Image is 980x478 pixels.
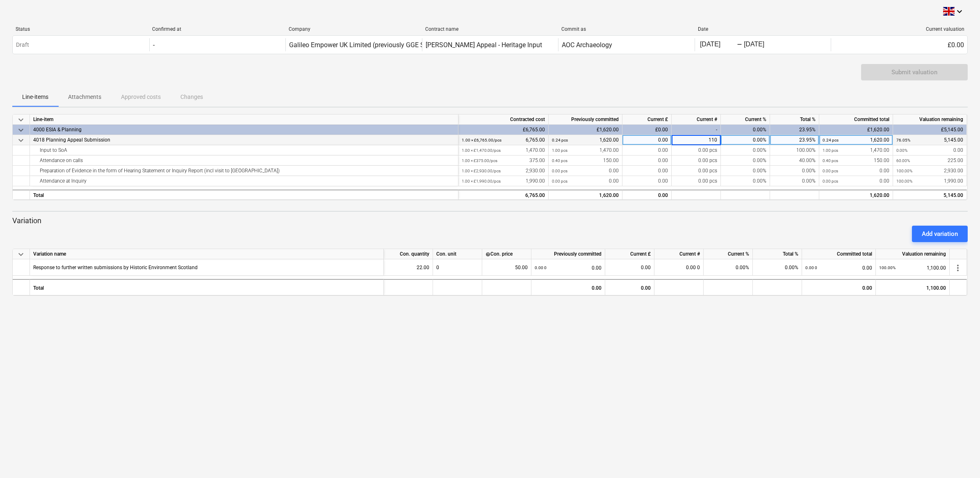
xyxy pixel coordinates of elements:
small: 0.00% [896,148,907,153]
div: 1,100.00 [879,259,946,276]
div: 5,145.00 [896,135,963,145]
span: keyboard_arrow_down [16,115,26,125]
div: 0.00 [622,156,672,166]
div: 0.00 [622,176,672,186]
div: £1,620.00 [819,125,893,135]
small: 1.00 pcs [823,148,838,153]
small: 100.00% [879,265,896,270]
span: keyboard_arrow_down [16,249,26,259]
div: 0.00% [721,125,770,135]
small: 0.00 pcs [552,179,567,183]
div: 0.00 0 [654,259,704,276]
div: 0.00 [805,259,872,276]
div: 40.00% [770,156,819,166]
div: 0.00 [531,279,605,295]
div: Con. quantity [384,249,433,259]
div: 1,990.00 [462,176,545,186]
div: Committed total [819,114,893,125]
div: 1,470.00 [552,145,619,156]
div: 0.00% [721,176,770,186]
div: 6,765.00 [462,135,545,145]
div: 0.00 [823,176,889,186]
div: Current % [721,114,770,125]
div: Total [30,190,458,200]
div: Add variation [922,229,958,239]
div: 1,620.00 [823,135,889,145]
small: 100.00% [896,169,912,173]
input: End Date [742,39,781,50]
div: 1,990.00 [896,176,963,186]
small: 1.00 × £2,930.00 / pcs [462,169,501,173]
div: Input to SoA [33,145,455,156]
div: [PERSON_NAME] Appeal - Heritage Input [426,41,542,49]
div: 0.00 [896,145,963,156]
div: Contracted cost [458,114,549,125]
small: 100.00% [896,179,912,183]
div: 0.00 [622,166,672,176]
div: 23.95% [770,125,819,135]
p: Variation [12,216,968,226]
div: 4000 ESIA & Planning [33,125,455,135]
i: keyboard_arrow_down [955,7,964,16]
div: £5,145.00 [893,125,967,135]
small: 0.40 pcs [823,158,838,163]
div: 0.00 [622,190,672,200]
div: Total % [770,114,819,125]
div: 6,765.00 [462,190,545,201]
div: Current £ [605,249,654,259]
div: 225.00 [896,156,963,166]
div: Preparation of Evidence in the form of Hearing Statement or Inquiry Report (incl visit to [GEOGRA... [33,166,455,176]
small: 0.00 0 [805,265,817,270]
small: 1.00 × £375.00 / pcs [462,158,497,163]
div: 50.00 [485,259,528,276]
div: 23.95% [770,135,819,145]
small: 1.00 × £1,990.00 / pcs [462,179,501,183]
div: 150.00 [823,156,889,166]
small: 1.00 × £6,765.00 / pcs [462,138,501,142]
div: 22.00 [387,259,429,276]
small: 0.24 pcs [823,138,839,142]
div: 150.00 [552,156,619,166]
div: 0.00 [823,166,889,176]
div: 0.00% [721,135,770,145]
div: 2,930.00 [462,166,545,176]
div: 0.00 [609,259,651,276]
div: 0.00 pcs [672,176,721,186]
div: Previously committed [549,114,622,125]
p: Attachments [68,93,101,101]
div: Total % [753,249,802,259]
div: Variation name [30,249,384,259]
div: £0.00 [622,125,672,135]
div: 0.00 [535,259,602,276]
div: Date [698,26,828,32]
div: Commit as [561,26,691,32]
div: 0.00% [721,145,770,156]
div: Line-item [30,114,458,125]
p: Line-items [22,93,48,101]
div: 1,620.00 [552,135,619,145]
div: Company [289,26,419,32]
div: 0.00 pcs [672,145,721,156]
div: £1,620.00 [549,125,622,135]
div: Status [16,26,146,32]
div: Attendance at Inquiry [33,176,455,186]
span: keyboard_arrow_down [16,135,26,145]
div: 0.00% [770,166,819,176]
div: 0.00 [622,135,672,145]
input: Start Date [698,39,737,50]
div: 1,620.00 [552,190,619,201]
div: 0.00% [753,259,802,276]
small: 76.05% [896,138,910,142]
div: 0.00 [622,145,672,156]
div: £6,765.00 [458,125,549,135]
div: 375.00 [462,156,545,166]
div: - [737,42,742,47]
div: 1,470.00 [823,145,889,156]
div: 0 [433,259,482,276]
small: 0.00 pcs [823,169,838,173]
div: 0.00 [552,176,619,186]
button: Add variation [912,226,968,242]
div: 2,930.00 [896,166,963,176]
small: 1.00 pcs [552,148,567,153]
div: 1,100.00 [876,279,950,295]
